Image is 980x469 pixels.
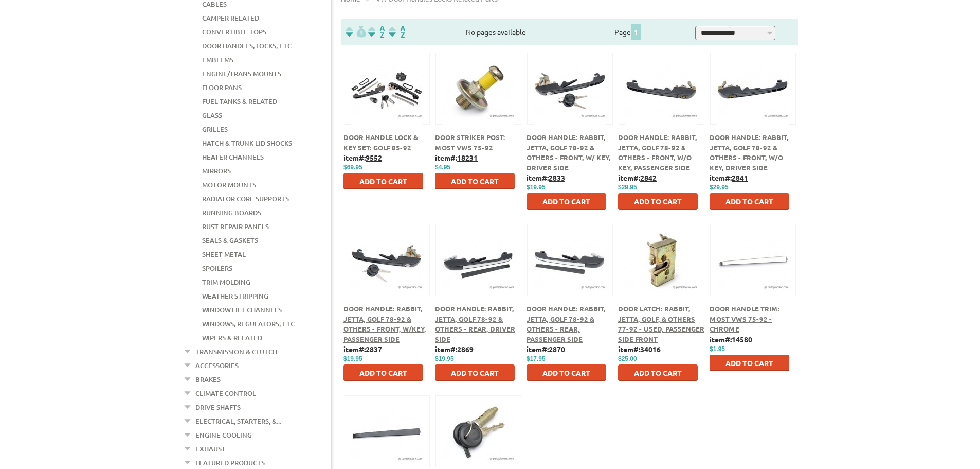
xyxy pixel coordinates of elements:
[527,184,546,191] span: $19.95
[202,39,293,53] a: Door Handles, Locks, Etc.
[710,184,729,191] span: $29.95
[634,368,682,377] span: Add to Cart
[732,335,752,344] u: 14580
[413,27,579,38] div: No pages available
[202,317,296,331] a: Windows, Regulators, Etc.
[195,414,281,428] a: Electrical, Starters, &...
[527,133,611,172] a: Door Handle: Rabbit, Jetta, Golf 78-92 & Others - Front, w/ Key, Driver Side
[435,344,474,354] b: item#:
[640,173,657,182] u: 2842
[435,153,478,162] b: item#:
[451,368,499,377] span: Add to Cart
[435,164,450,171] span: $4.95
[435,173,515,189] button: Add to Cart
[195,345,277,358] a: Transmission & Clutch
[359,177,407,186] span: Add to Cart
[195,401,241,414] a: Drive Shafts
[195,359,239,372] a: Accessories
[631,24,641,40] span: 1
[451,177,499,186] span: Add to Cart
[634,197,682,206] span: Add to Cart
[202,11,259,25] a: Camper Related
[549,173,565,182] u: 2833
[710,193,789,210] button: Add to Cart
[366,344,382,354] u: 2837
[579,23,677,40] div: Page
[202,206,261,219] a: Running Boards
[202,150,264,164] a: Heater Channels
[202,164,231,178] a: Mirrors
[618,304,704,343] a: Door Latch: Rabbit, Jetta, Golf, & Others 77-92 - Used, Passenger Side Front
[618,133,697,172] a: Door Handle: Rabbit, Jetta, Golf 78-92 & Others - Front, w/o Key, Passenger Side
[202,192,289,205] a: Radiator Core Supports
[343,133,418,152] a: Door Handle Lock & Key Set: Golf 85-92
[710,345,725,353] span: $1.95
[435,364,515,381] button: Add to Cart
[343,304,426,343] a: Door Handle: Rabbit, Jetta, Golf 78-92 & Others - Front, w/Key, Passenger Side
[195,387,256,400] a: Climate Control
[435,133,505,152] span: Door Striker Post: most VWs 75-92
[618,364,698,381] button: Add to Cart
[202,136,292,150] a: Hatch & Trunk Lid Shocks
[366,26,387,38] img: Sort by Headline
[343,173,423,189] button: Add to Cart
[387,26,407,38] img: Sort by Sales Rank
[549,344,565,354] u: 2870
[195,442,226,456] a: Exhaust
[202,53,233,66] a: Emblems
[202,95,277,108] a: Fuel Tanks & Related
[202,109,222,122] a: Glass
[202,331,262,344] a: Wipers & Related
[343,164,362,171] span: $69.95
[202,303,282,317] a: Window Lift Channels
[725,197,773,206] span: Add to Cart
[202,81,242,94] a: Floor Pans
[457,153,478,162] u: 18231
[710,304,780,333] a: Door Handle Trim: Most VWs 75-92 - Chrome
[710,133,789,172] a: Door Handle: Rabbit, Jetta, Golf 78-92 & Others - Front, w/o Key, Driver Side
[359,368,407,377] span: Add to Cart
[343,344,382,354] b: item#:
[640,344,661,354] u: 34016
[202,248,246,261] a: Sheet Metal
[725,358,773,368] span: Add to Cart
[527,344,565,354] b: item#:
[346,26,366,38] img: filterpricelow.svg
[202,25,266,39] a: Convertible Tops
[618,173,657,182] b: item#:
[202,289,268,303] a: Weather Stripping
[732,173,748,182] u: 2841
[343,153,382,162] b: item#:
[710,335,752,344] b: item#:
[195,428,252,442] a: Engine Cooling
[202,220,269,233] a: Rust Repair Panels
[542,197,590,206] span: Add to Cart
[202,234,258,247] a: Seals & Gaskets
[527,304,606,343] a: Door Handle: Rabbit, Jetta, Golf 78-92 & Others - Rear, Passenger Side
[710,355,789,371] button: Add to Cart
[457,344,474,354] u: 2869
[343,364,423,381] button: Add to Cart
[618,184,637,191] span: $29.95
[618,344,661,354] b: item#:
[435,304,515,343] a: Door Handle: Rabbit, Jetta, Golf 78-92 & Others - Rear, Driver Side
[710,173,748,182] b: item#:
[527,355,546,362] span: $17.95
[435,355,454,362] span: $19.95
[343,355,362,362] span: $19.95
[202,178,256,192] a: Motor Mounts
[195,373,221,386] a: Brakes
[527,193,606,210] button: Add to Cart
[202,67,281,80] a: Engine/Trans Mounts
[202,275,250,289] a: Trim Molding
[527,173,565,182] b: item#:
[618,355,637,362] span: $25.00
